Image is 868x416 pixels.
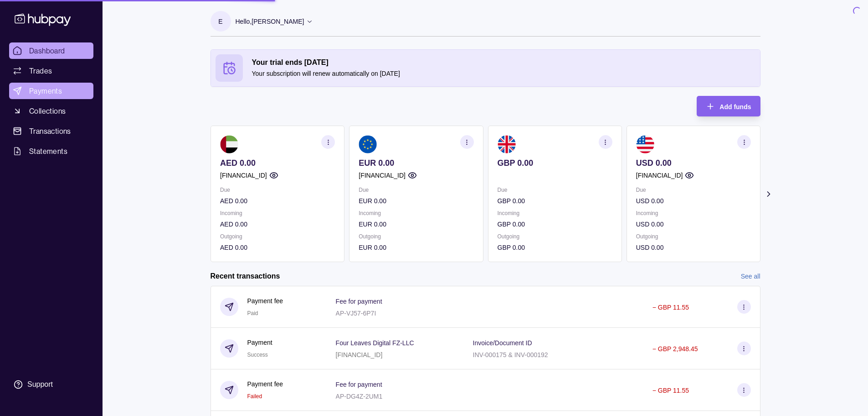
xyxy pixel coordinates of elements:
[336,310,376,317] p: AP-VJ57-6P7I
[636,196,750,206] p: USD 0.00
[652,387,689,394] p: − GBP 11.55
[497,242,612,253] p: GBP 0.00
[29,45,65,56] span: Dashboard
[497,196,612,206] p: GBP 0.00
[336,298,382,305] p: Fee for payment
[29,105,66,116] span: Collections
[29,85,62,96] span: Payments
[359,242,473,253] p: EUR 0.00
[247,379,283,389] p: Payment fee
[636,208,750,218] p: Incoming
[652,304,689,311] p: − GBP 11.55
[220,208,335,218] p: Incoming
[9,83,93,99] a: Payments
[27,379,53,390] div: Support
[236,16,304,26] p: Hello, [PERSON_NAME]
[29,126,71,137] span: Transactions
[697,96,760,116] button: Add funds
[359,170,406,180] p: [FINANCIAL_ID]
[359,185,473,195] p: Due
[336,381,382,388] p: Fee for payment
[636,185,750,195] p: Due
[220,135,238,153] img: ae
[497,219,612,229] p: GBP 0.00
[247,352,268,358] span: Success
[9,63,93,79] a: Trades
[211,271,280,281] h2: Recent transactions
[497,232,612,242] p: Outgoing
[220,185,335,195] p: Due
[336,351,383,358] p: [FINANCIAL_ID]
[473,351,548,358] p: INV-000175 & INV-000192
[252,58,755,68] h2: Your trial ends [DATE]
[636,232,750,242] p: Outgoing
[220,242,335,253] p: AED 0.00
[497,135,515,153] img: gb
[497,208,612,218] p: Incoming
[29,146,67,157] span: Statements
[336,393,383,400] p: AP-DG4Z-2UM1
[9,375,93,394] a: Support
[9,42,93,59] a: Dashboard
[220,170,267,180] p: [FINANCIAL_ID]
[9,143,93,159] a: Statements
[636,219,750,229] p: USD 0.00
[359,232,473,242] p: Outgoing
[252,68,755,79] p: Your subscription will renew automatically on [DATE]
[636,158,750,168] p: USD 0.00
[247,296,283,306] p: Payment fee
[220,196,335,206] p: AED 0.00
[636,170,683,180] p: [FINANCIAL_ID]
[473,339,532,347] p: Invoice/Document ID
[652,345,698,353] p: − GBP 2,948.45
[29,65,52,76] span: Trades
[497,185,612,195] p: Due
[220,158,335,168] p: AED 0.00
[359,158,473,168] p: EUR 0.00
[359,135,377,153] img: eu
[9,123,93,139] a: Transactions
[247,310,258,316] span: Paid
[220,232,335,242] p: Outgoing
[636,135,654,153] img: us
[218,16,222,26] p: E
[336,339,414,347] p: Four Leaves Digital FZ-LLC
[359,196,473,206] p: EUR 0.00
[359,208,473,218] p: Incoming
[220,219,335,229] p: AED 0.00
[636,242,750,253] p: USD 0.00
[497,158,612,168] p: GBP 0.00
[741,271,760,281] a: See all
[9,103,93,119] a: Collections
[719,103,751,111] span: Add funds
[247,393,262,400] span: Failed
[359,219,473,229] p: EUR 0.00
[247,337,272,348] p: Payment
